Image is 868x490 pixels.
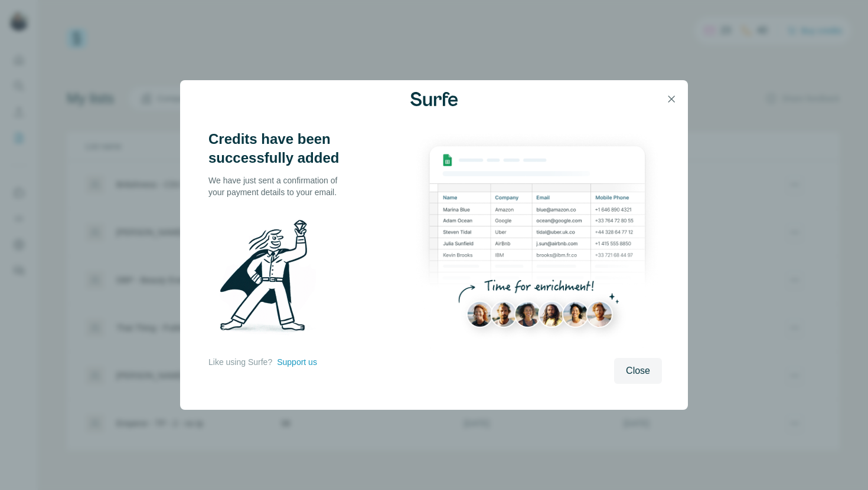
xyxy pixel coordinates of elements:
img: Enrichment Hub - Sheet Preview [413,130,662,351]
img: Surfe Logo [410,92,458,106]
p: Like using Surfe? [208,356,272,368]
button: Close [614,358,662,384]
img: Surfe Illustration - Man holding diamond [208,212,331,344]
h3: Credits have been successfully added [208,130,350,167]
span: Close [626,364,650,378]
p: We have just sent a confirmation of your payment details to your email. [208,175,350,198]
button: Support us [277,356,317,368]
